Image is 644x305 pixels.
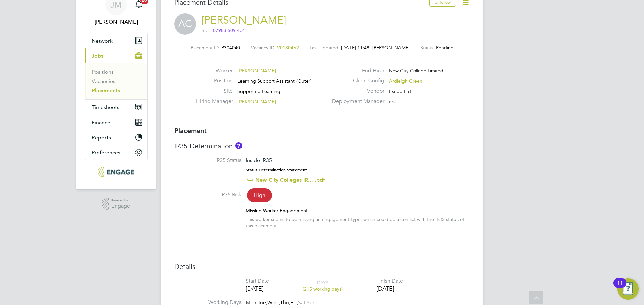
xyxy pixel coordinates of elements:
[85,48,147,63] button: Jobs
[202,14,286,27] a: [PERSON_NAME]
[328,67,384,74] label: End Hirer
[207,27,245,34] span: 07983 509 401
[98,167,134,177] img: xede-logo-retina.png
[92,87,120,94] a: Placements
[237,68,276,74] span: [PERSON_NAME]
[389,68,443,74] span: New City College Limited
[303,286,343,292] span: (215 working days)
[251,45,274,51] label: Vacancy ID
[246,157,272,163] span: Inside IR35
[341,45,372,51] span: [DATE] 11:48 -
[92,53,103,59] span: Jobs
[328,88,384,95] label: Vendor
[111,203,130,209] span: Engage
[191,45,219,51] label: Placement ID
[372,45,410,51] span: [PERSON_NAME]
[420,45,433,51] label: Status
[376,285,403,292] div: [DATE]
[202,27,245,33] span: m:
[246,168,307,172] strong: Status Determination Statement
[174,13,196,35] span: AC
[85,130,147,145] button: Reports
[376,278,403,285] div: Finish Date
[85,33,147,48] button: Network
[246,278,269,285] div: Start Date
[196,77,233,84] label: Position
[221,45,240,51] span: P304040
[196,67,233,74] label: Worker
[92,104,119,110] span: Timesheets
[110,0,122,9] span: JM
[174,142,470,150] h3: IR35 Determination
[174,157,241,164] label: IR35 Status
[85,115,147,130] button: Finance
[174,127,207,135] b: Placement
[299,280,346,292] div: DAYS
[310,45,338,51] label: Last Updated
[328,77,384,84] label: Client Config
[92,69,114,75] a: Positions
[85,167,148,177] a: Go to home page
[196,98,233,105] label: Hiring Manager
[85,100,147,115] button: Timesheets
[237,99,276,105] span: [PERSON_NAME]
[617,278,639,300] button: Open Resource Center, 11 new notifications
[102,198,130,210] a: Powered byEngage
[617,283,623,292] div: 11
[111,198,130,203] span: Powered by
[174,191,241,198] label: IR35 Risk
[92,119,110,126] span: Finance
[85,63,147,99] div: Jobs
[246,216,470,228] div: This worker seems to be missing an engagement type, which could be a conflict with the IR35 statu...
[85,145,147,160] button: Preferences
[277,45,299,51] span: V0180452
[247,188,272,202] span: High
[235,142,242,149] button: About IR35
[237,88,280,94] span: Supported Learning
[389,78,422,84] span: Ardleigh Green
[207,28,212,34] img: logo.svg
[255,177,325,183] a: New City Colleges IR... .pdf
[92,37,113,44] span: Network
[389,99,396,105] span: n/a
[85,18,148,26] span: Jasmine Mills
[174,262,470,271] h3: Details
[92,149,120,156] span: Preferences
[389,88,411,94] span: Exede Ltd
[237,78,312,84] span: Learning Support Assistant (Outer)
[196,88,233,95] label: Site
[246,208,470,214] div: Missing Worker Engagement
[92,134,111,141] span: Reports
[246,285,269,292] div: [DATE]
[92,78,115,84] a: Vacancies
[436,45,454,51] span: Pending
[328,98,384,105] label: Deployment Manager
